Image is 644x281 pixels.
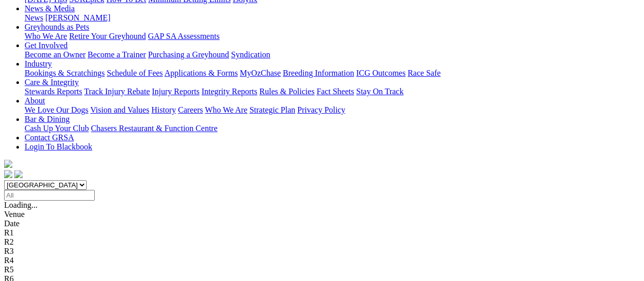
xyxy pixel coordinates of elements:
[201,87,257,96] a: Integrity Reports
[25,41,68,50] a: Get Involved
[178,105,203,114] a: Careers
[25,133,74,142] a: Contact GRSA
[4,201,37,209] span: Loading...
[25,105,88,114] a: We Love Our Dogs
[250,105,295,114] a: Strategic Plan
[25,96,45,105] a: About
[25,50,640,59] div: Get Involved
[25,59,52,68] a: Industry
[88,50,146,59] a: Become a Trainer
[25,115,70,123] a: Bar & Dining
[151,105,176,114] a: History
[45,13,110,22] a: [PERSON_NAME]
[25,69,640,78] div: Industry
[91,124,217,133] a: Chasers Restaurant & Function Centre
[240,69,281,77] a: MyOzChase
[4,210,640,219] div: Venue
[148,32,220,40] a: GAP SA Assessments
[25,87,640,96] div: Care & Integrity
[4,170,12,178] img: facebook.svg
[4,256,640,265] div: R4
[69,32,146,40] a: Retire Your Greyhound
[90,105,149,114] a: Vision and Values
[259,87,315,96] a: Rules & Policies
[25,69,105,77] a: Bookings & Scratchings
[356,87,403,96] a: Stay On Track
[231,50,270,59] a: Syndication
[25,32,640,41] div: Greyhounds as Pets
[25,13,43,22] a: News
[25,23,89,31] a: Greyhounds as Pets
[25,13,640,23] div: News & Media
[4,190,95,201] input: Select date
[407,69,440,77] a: Race Safe
[4,265,640,274] div: R5
[25,78,79,87] a: Care & Integrity
[25,4,75,13] a: News & Media
[148,50,229,59] a: Purchasing a Greyhound
[25,124,89,133] a: Cash Up Your Club
[14,170,23,178] img: twitter.svg
[4,228,640,237] div: R1
[25,105,640,115] div: About
[25,124,640,133] div: Bar & Dining
[25,87,82,96] a: Stewards Reports
[4,247,640,256] div: R3
[4,160,12,168] img: logo-grsa-white.png
[164,69,238,77] a: Applications & Forms
[25,50,86,59] a: Become an Owner
[25,32,67,40] a: Who We Are
[283,69,354,77] a: Breeding Information
[205,105,247,114] a: Who We Are
[4,219,640,228] div: Date
[25,142,92,151] a: Login To Blackbook
[152,87,199,96] a: Injury Reports
[107,69,162,77] a: Schedule of Fees
[4,237,640,247] div: R2
[84,87,150,96] a: Track Injury Rebate
[317,87,354,96] a: Fact Sheets
[297,105,345,114] a: Privacy Policy
[356,69,405,77] a: ICG Outcomes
